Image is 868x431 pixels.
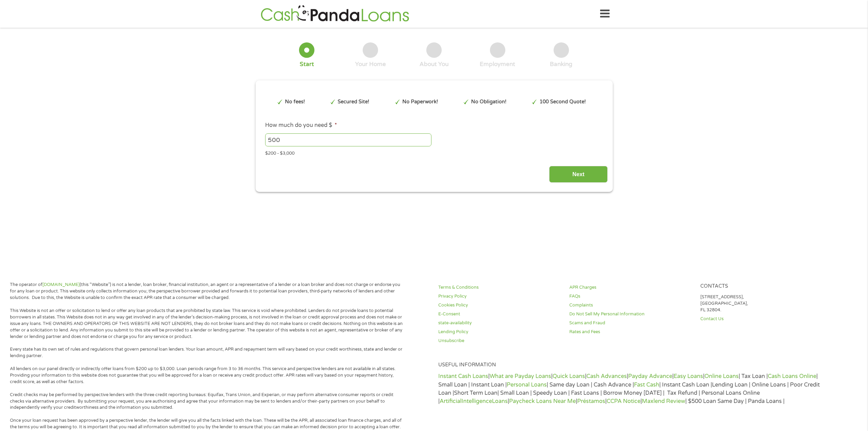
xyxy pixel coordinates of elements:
[704,373,739,380] a: Online Loans
[10,417,403,430] p: Once your loan request has been approved by a perspective lender, the lender will give you all th...
[480,61,515,68] div: Employment
[569,302,692,309] a: Complaints
[607,398,640,405] a: CCPA Notice
[440,398,462,405] a: Artificial
[540,98,586,106] p: 100 Second Quote!
[42,282,80,287] a: [DOMAIN_NAME]
[628,373,672,380] a: Payday Advance
[259,4,411,24] img: GetLoanNow Logo
[355,61,386,68] div: Your Home
[419,61,449,68] div: About You
[462,398,492,405] a: Intelligence
[10,392,403,411] p: Credit checks may be performed by perspective lenders with the three credit reporting bureaus: Eq...
[10,366,403,385] p: All lenders on our panel directly or indirectly offer loans from $200 up to $3,000. Loan periods ...
[700,316,823,322] a: Contact Us
[553,373,585,380] a: Quick Loans
[507,381,547,388] a: Personal Loans
[438,362,823,368] h4: Useful Information
[569,284,692,291] a: APR Charges
[471,98,506,106] p: No Obligation!
[402,98,438,106] p: No Paperwork!
[265,148,603,157] div: $200 - $3,000
[438,373,488,380] a: Instant Cash Loans
[569,293,692,300] a: FAQs
[438,338,561,344] a: Unsubscribe
[700,283,823,290] h4: Contacts
[438,311,561,317] a: E-Consent
[674,373,703,380] a: Easy Loans
[492,398,508,405] a: Loans
[438,293,561,300] a: Privacy Policy
[438,302,561,309] a: Cookies Policy
[569,311,692,317] a: Do Not Sell My Personal Information
[10,346,403,359] p: Every state has its own set of rules and regulations that govern personal loan lenders. Your loan...
[338,98,369,106] p: Secured Site!
[569,329,692,335] a: Rates and Fees
[577,398,605,405] a: Préstamos
[300,61,314,68] div: Start
[438,284,561,291] a: Terms & Conditions
[285,98,305,106] p: No fees!
[438,320,561,326] a: state-availability
[642,398,685,405] a: Maxlend Review
[768,373,816,380] a: Cash Loans Online
[634,381,659,388] a: Fast Cash
[569,320,692,326] a: Scams and Fraud
[549,166,608,183] input: Next
[265,122,337,129] label: How much do you need $
[438,329,561,335] a: Lending Policy
[700,294,823,313] p: [STREET_ADDRESS], [GEOGRAPHIC_DATA], FL 32804.
[490,373,551,380] a: What are Payday Loans
[10,282,403,301] p: The operator of (this “Website”) is not a lender, loan broker, financial institution, an agent or...
[10,308,403,340] p: This Website is not an offer or solicitation to lend or offer any loan products that are prohibit...
[509,398,576,405] a: Paycheck Loans Near Me
[550,61,572,68] div: Banking
[438,372,823,405] p: | | | | | | | Tax Loan | | Small Loan | Instant Loan | | Same day Loan | Cash Advance | | Instant...
[586,373,627,380] a: Cash Advances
